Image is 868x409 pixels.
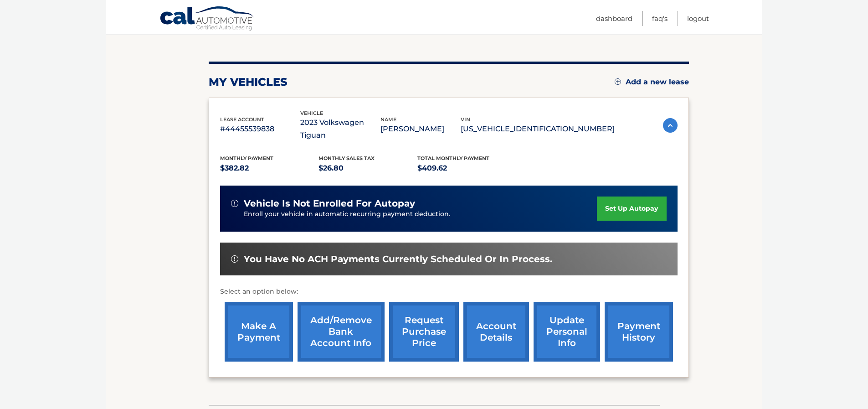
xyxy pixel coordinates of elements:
span: You have no ACH payments currently scheduled or in process. [244,254,552,265]
p: Enroll your vehicle in automatic recurring payment deduction. [244,209,597,219]
span: name [380,116,396,123]
span: Monthly sales Tax [318,155,375,161]
a: Add a new lease [615,78,689,87]
a: Add/Remove bank account info [298,302,385,362]
a: make a payment [225,302,293,362]
img: alert-white.svg [231,255,238,263]
p: Select an option below: [220,286,678,297]
a: Cal Automotive [159,6,255,32]
p: $382.82 [220,162,319,175]
span: vin [461,116,470,123]
img: accordion-active.svg [663,118,678,133]
span: Monthly Payment [220,155,273,161]
a: update personal info [534,302,600,362]
img: add.svg [615,78,621,85]
p: $26.80 [318,162,417,175]
a: Dashboard [596,11,632,26]
a: FAQ's [652,11,668,26]
p: 2023 Volkswagen Tiguan [300,116,380,142]
a: request purchase price [389,302,459,362]
p: [PERSON_NAME] [380,123,461,135]
span: vehicle is not enrolled for autopay [244,198,415,209]
h2: my vehicles [209,75,288,89]
span: lease account [220,116,264,123]
p: $409.62 [417,162,516,175]
p: [US_VEHICLE_IDENTIFICATION_NUMBER] [461,123,615,135]
span: vehicle [300,110,323,116]
a: Logout [687,11,709,26]
p: #44455539838 [220,123,300,135]
a: account details [463,302,529,362]
span: Total Monthly Payment [417,155,489,161]
a: set up autopay [597,197,666,221]
img: alert-white.svg [231,200,238,207]
a: payment history [605,302,673,362]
